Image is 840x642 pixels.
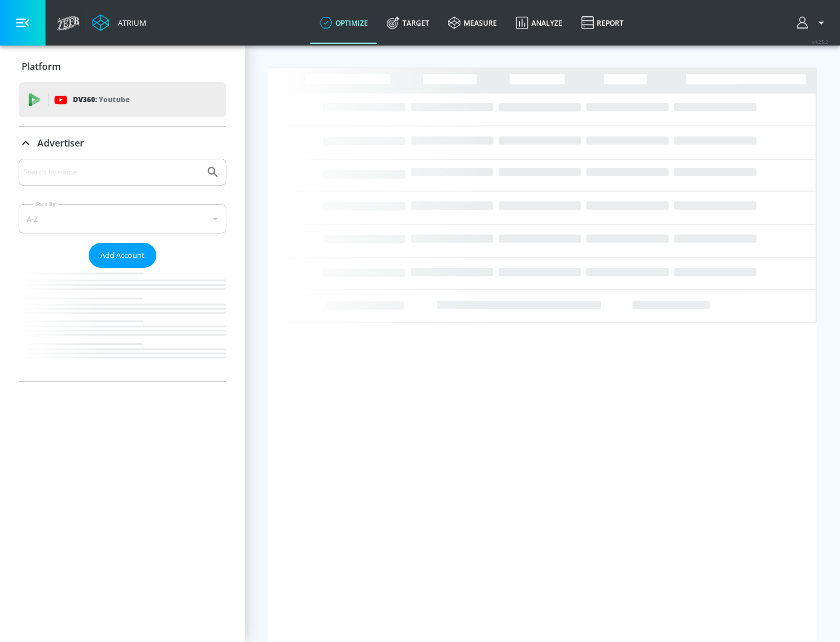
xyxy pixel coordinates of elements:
[19,159,226,381] div: Advertiser
[113,18,146,28] div: Atrium
[19,268,226,381] nav: list of Advertiser
[73,93,129,106] p: DV360:
[33,200,58,208] label: Sort By
[100,249,145,262] span: Add Account
[37,137,84,149] p: Advertiser
[89,243,156,268] button: Add Account
[439,2,506,44] a: measure
[19,127,226,159] div: Advertiser
[19,82,226,117] div: DV360: Youtube
[92,14,146,32] a: Atrium
[23,165,200,180] input: Search by name
[99,93,129,106] p: Youtube
[310,2,377,44] a: optimize
[506,2,572,44] a: Analyze
[22,60,61,73] p: Platform
[572,2,633,44] a: Report
[19,50,226,83] div: Platform
[812,39,828,45] span: v 4.25.2
[377,2,439,44] a: Target
[19,204,226,233] div: A-Z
